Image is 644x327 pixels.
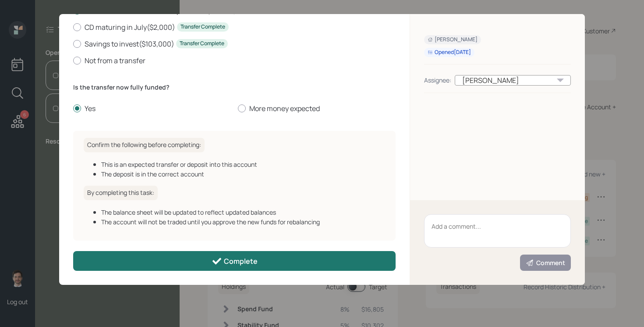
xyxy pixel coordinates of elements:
div: The deposit is in the correct account [101,169,385,179]
div: [PERSON_NAME] [455,75,571,86]
button: Complete [73,251,396,271]
label: Savings to invest ( $103,000 ) [73,39,396,49]
label: Yes [73,104,231,113]
div: Transfer Complete [180,40,224,47]
label: CD maturing in July ( $2,000 ) [73,22,396,32]
label: More money expected [238,104,396,113]
div: Opened [DATE] [428,49,471,56]
label: Is the transfer now fully funded? [73,83,396,92]
div: Complete [212,256,258,266]
label: Not from a transfer [73,56,396,65]
h6: By completing this task: [84,186,158,200]
div: Assignee: [424,75,451,85]
div: This is an expected transfer or deposit into this account [101,160,385,169]
div: Comment [526,259,565,267]
h6: Confirm the following before completing: [84,138,205,152]
div: The account will not be traded until you approve the new funds for rebalancing [101,217,385,226]
button: Comment [520,255,571,271]
div: [PERSON_NAME] [428,36,478,43]
div: Transfer Complete [180,23,225,31]
div: The balance sheet will be updated to reflect updated balances [101,208,385,217]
